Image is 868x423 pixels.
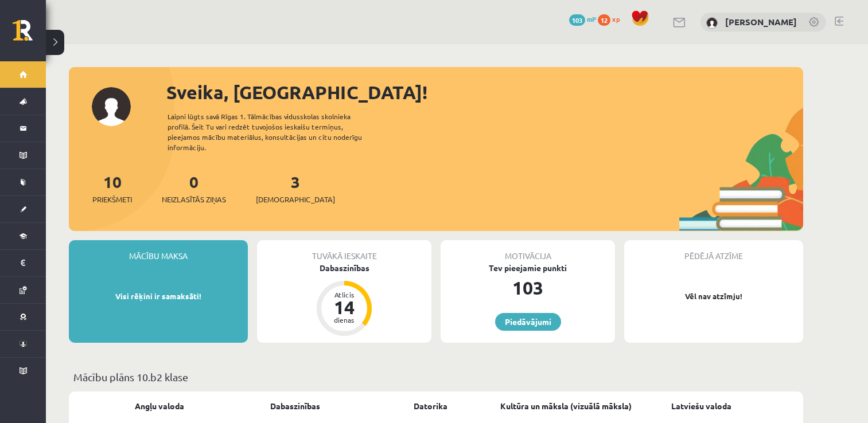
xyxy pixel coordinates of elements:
span: [DEMOGRAPHIC_DATA] [256,194,335,205]
span: 103 [569,14,585,26]
a: Rīgas 1. Tālmācības vidusskola [13,20,46,49]
a: 3[DEMOGRAPHIC_DATA] [256,171,335,205]
p: Visi rēķini ir samaksāti! [75,291,242,302]
a: Dabaszinības [270,400,320,412]
p: Vēl nav atzīmju! [630,291,797,302]
span: Priekšmeti [92,194,132,205]
div: dienas [327,316,361,323]
div: Tuvākā ieskaite [257,240,431,262]
span: xp [612,14,620,23]
div: 103 [441,274,615,301]
a: 12 xp [598,14,625,23]
a: 0Neizlasītās ziņas [162,171,226,205]
div: 14 [327,298,361,316]
span: 12 [598,14,610,26]
div: Laipni lūgts savā Rīgas 1. Tālmācības vidusskolas skolnieka profilā. Šeit Tu vari redzēt tuvojošo... [168,111,382,152]
div: Tev pieejamie punkti [441,262,615,274]
a: Datorika [414,400,447,412]
a: [PERSON_NAME] [725,16,797,28]
span: Neizlasītās ziņas [162,194,226,205]
div: Atlicis [327,291,361,298]
div: Sveika, [GEOGRAPHIC_DATA]! [166,79,803,106]
div: Pēdējā atzīme [624,240,803,262]
a: 10Priekšmeti [92,171,132,205]
div: Mācību maksa [69,240,248,262]
a: Piedāvājumi [495,313,561,331]
a: Dabaszinības Atlicis 14 dienas [257,262,431,338]
p: Mācību plāns 10.b2 klase [73,369,799,385]
a: 103 mP [569,14,596,23]
a: Kultūra un māksla (vizuālā māksla) [500,400,632,412]
a: Angļu valoda [135,400,184,412]
a: Latviešu valoda [671,400,731,412]
div: Motivācija [441,240,615,262]
span: mP [587,14,596,23]
img: Melānija Nemane [706,17,718,29]
div: Dabaszinības [257,262,431,274]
